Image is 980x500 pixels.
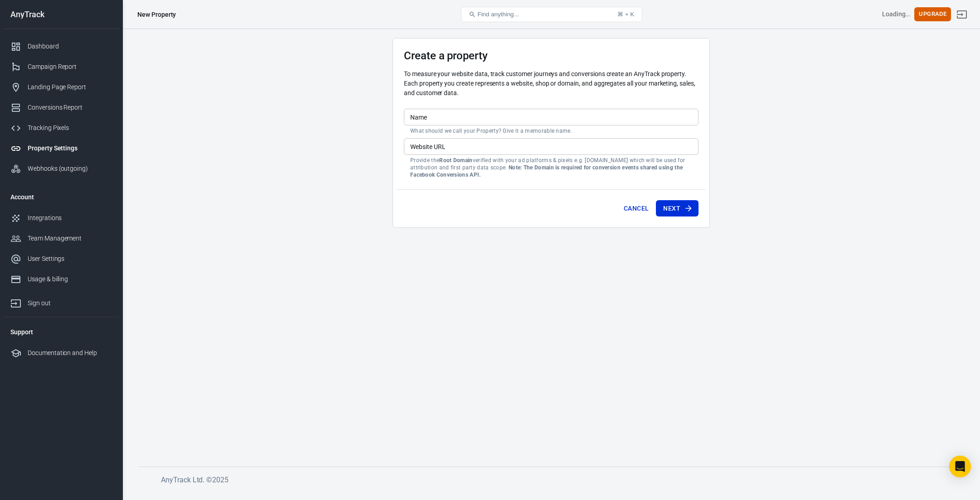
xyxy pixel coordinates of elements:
div: Conversions Report [28,103,112,112]
a: User Settings [3,249,119,269]
a: Landing Page Report [3,77,119,97]
strong: Root Domain [439,157,472,163]
a: Conversions Report [3,97,119,118]
div: Landing Page Report [28,82,112,92]
div: Account id: <> [882,10,911,19]
div: Webhooks (outgoing) [28,164,112,173]
a: Usage & billing [3,269,119,289]
button: Next [656,200,699,217]
div: Team Management [28,234,112,243]
p: To measure your website data, track customer journeys and conversions create an AnyTrack property... [404,69,699,98]
a: Webhooks (outgoing) [3,159,119,179]
div: Usage & billing [28,274,112,284]
p: What should we call your Property? Give it a memorable name. [410,127,692,135]
div: Dashboard [28,42,112,51]
div: Sign out [28,298,112,308]
button: Upgrade [914,7,951,21]
input: example.com [404,138,699,155]
a: Sign out [951,4,973,25]
a: Campaign Report [3,57,119,77]
span: Find anything... [478,11,519,18]
div: Property Settings [28,144,112,153]
li: Support [3,321,119,343]
div: Documentation and Help [28,348,112,358]
button: Cancel [620,200,652,217]
div: New Property [137,10,176,19]
div: Tracking Pixels [28,123,112,133]
a: Team Management [3,228,119,249]
a: Integrations [3,208,119,228]
li: Account [3,186,119,208]
div: Campaign Report [28,62,112,72]
p: Provide the verified with your ad platforms & pixels e.g. [DOMAIN_NAME] which will be used for at... [410,157,692,178]
h6: AnyTrack Ltd. © 2025 [161,474,841,486]
a: Property Settings [3,138,119,159]
div: AnyTrack [3,10,119,19]
a: Sign out [3,289,119,313]
h3: Create a property [404,49,699,62]
button: Find anything...⌘ + K [461,7,642,22]
a: Dashboard [3,36,119,57]
div: ⌘ + K [617,11,634,18]
strong: Note: The Domain is required for conversion events shared using the Facebook Conversions API. [410,164,683,178]
input: Your Website Name [404,109,699,125]
div: User Settings [28,254,112,264]
div: Integrations [28,213,112,223]
a: Tracking Pixels [3,118,119,138]
div: Open Intercom Messenger [949,456,971,477]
